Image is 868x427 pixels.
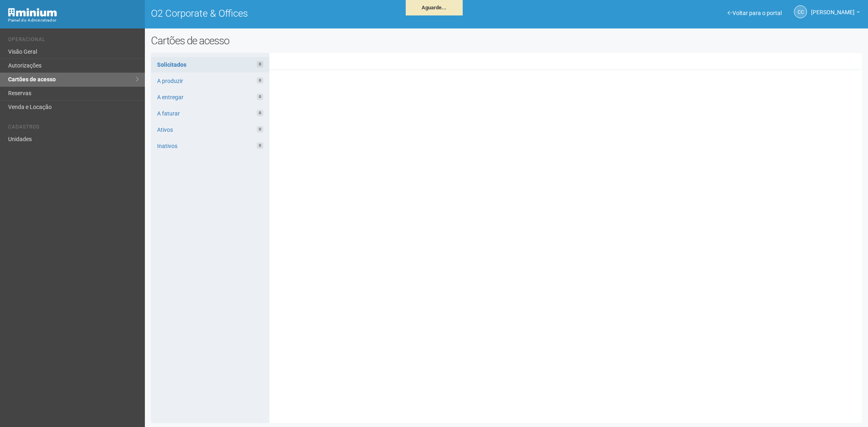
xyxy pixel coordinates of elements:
h1: O2 Corporate & Offices [151,8,501,19]
a: A entregar0 [151,89,269,105]
a: A produzir0 [151,73,269,89]
img: Minium [8,8,57,17]
span: 0 [257,77,263,84]
a: Inativos0 [151,138,269,154]
span: 0 [257,142,263,149]
li: Cadastros [8,124,139,133]
a: Ativos0 [151,122,269,137]
a: A faturar0 [151,106,269,121]
span: 0 [257,110,263,116]
a: CC [794,5,807,18]
li: Operacional [8,37,139,45]
span: 0 [257,126,263,133]
span: Camila Catarina Lima [811,1,855,15]
a: Solicitados0 [151,57,269,72]
a: Voltar para o portal [728,10,782,16]
span: 0 [257,61,263,68]
a: [PERSON_NAME] [811,10,860,17]
span: 0 [257,94,263,100]
h2: Cartões de acesso [151,35,862,47]
div: Painel do Administrador [8,17,139,24]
